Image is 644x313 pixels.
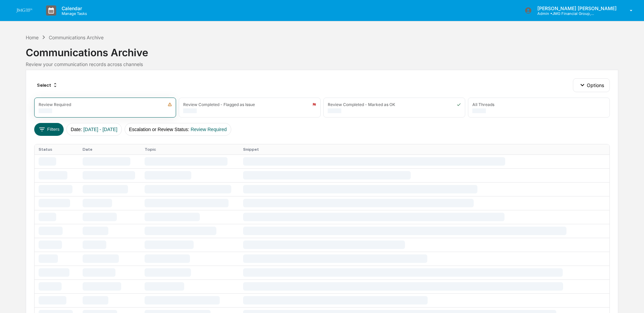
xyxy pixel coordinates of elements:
[239,144,609,154] th: Snippet
[472,102,494,107] div: All Threads
[532,5,620,11] p: [PERSON_NAME] [PERSON_NAME]
[35,144,79,154] th: Status
[26,41,618,59] div: Communications Archive
[183,102,255,107] div: Review Completed - Flagged as Issue
[26,61,618,67] div: Review your communication records across channels
[125,123,231,136] button: Escalation or Review Status:Review Required
[26,35,39,40] div: Home
[168,102,172,107] img: icon
[141,144,239,154] th: Topic
[16,8,33,13] img: logo
[457,102,461,107] img: icon
[66,123,122,136] button: Date:[DATE] - [DATE]
[56,11,90,16] p: Manage Tasks
[83,127,117,132] span: [DATE] - [DATE]
[49,35,104,40] div: Communications Archive
[573,78,610,92] button: Options
[328,102,395,107] div: Review Completed - Marked as OK
[532,11,595,16] p: Admin • JMG Financial Group, Ltd.
[34,123,64,136] button: Filters
[56,5,90,11] p: Calendar
[39,102,71,107] div: Review Required
[34,80,61,90] div: Select
[191,127,227,132] span: Review Required
[79,144,141,154] th: Date
[312,102,316,107] img: icon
